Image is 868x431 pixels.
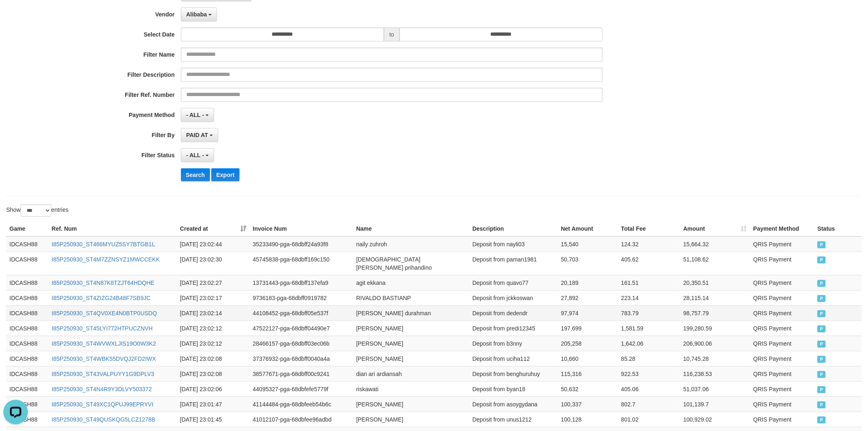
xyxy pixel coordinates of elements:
[814,221,862,236] th: Status
[750,252,815,275] td: QRIS Payment
[818,257,826,264] span: PAID
[6,336,48,351] td: IDCASH88
[618,351,680,366] td: 85.28
[558,290,618,305] td: 27,892
[818,401,826,408] span: PAID
[52,241,155,248] a: I85P250930_ST466MYUZ5SY7BTGB1L
[353,351,469,366] td: [PERSON_NAME]
[181,128,218,142] button: PAID AT
[618,412,680,427] td: 801.02
[469,366,558,381] td: Deposit from benghuruhuy
[52,401,153,408] a: I85P250930_ST49XC1QPUJ99EPRYVI
[353,305,469,321] td: [PERSON_NAME] durahman
[618,397,680,412] td: 802.7
[177,381,250,397] td: [DATE] 23:02:06
[6,381,48,397] td: IDCASH88
[249,290,353,305] td: 9736183-pga-68dbff0919782
[48,221,177,236] th: Ref. Num
[558,221,618,236] th: Net Amount
[469,351,558,366] td: Deposit from uciha112
[680,305,750,321] td: 98,757.79
[558,351,618,366] td: 10,660
[177,305,250,321] td: [DATE] 23:02:14
[618,321,680,336] td: 1,581.59
[680,290,750,305] td: 28,115.14
[469,336,558,351] td: Deposit from b3nny
[177,290,250,305] td: [DATE] 23:02:17
[558,252,618,275] td: 50,703
[750,305,815,321] td: QRIS Payment
[249,321,353,336] td: 47522127-pga-68dbff04490e7
[353,236,469,252] td: naily zuhroh
[177,275,250,290] td: [DATE] 23:02:27
[353,366,469,381] td: dian ari ardiansah
[618,336,680,351] td: 1,642.06
[469,275,558,290] td: Deposit from quavo77
[469,321,558,336] td: Deposit from predi12345
[618,275,680,290] td: 161.51
[618,366,680,381] td: 922.53
[353,412,469,427] td: [PERSON_NAME]
[177,397,250,412] td: [DATE] 23:01:47
[558,321,618,336] td: 197,699
[6,275,48,290] td: IDCASH88
[6,321,48,336] td: IDCASH88
[21,204,51,217] select: Showentries
[52,416,155,423] a: I85P250930_ST49QUSKQG5LCZ1278B
[750,275,815,290] td: QRIS Payment
[558,397,618,412] td: 100,337
[469,305,558,321] td: Deposit from dedendr
[249,412,353,427] td: 41012107-pga-68dbfee96adbd
[680,412,750,427] td: 100,929.02
[177,236,250,252] td: [DATE] 23:02:44
[181,148,214,162] button: - ALL -
[469,412,558,427] td: Deposit from unus1212
[750,336,815,351] td: QRIS Payment
[618,252,680,275] td: 405.62
[818,241,826,248] span: PAID
[181,168,210,181] button: Search
[6,221,48,236] th: Game
[680,366,750,381] td: 116,238.53
[818,356,826,363] span: PAID
[469,221,558,236] th: Description
[6,351,48,366] td: IDCASH88
[353,336,469,351] td: [PERSON_NAME]
[6,305,48,321] td: IDCASH88
[52,386,152,392] a: I85P250930_ST4N4R9Y3DLVY503372
[353,290,469,305] td: RIVALDO BASTIANP
[558,381,618,397] td: 50,632
[52,280,155,286] a: I85P250930_ST4N87K8TZJT64HDQHE
[211,168,239,181] button: Export
[818,295,826,302] span: PAID
[618,381,680,397] td: 405.06
[6,290,48,305] td: IDCASH88
[249,351,353,366] td: 37376932-pga-68dbff0040a4a
[177,366,250,381] td: [DATE] 23:02:08
[750,412,815,427] td: QRIS Payment
[469,397,558,412] td: Deposit from asoygydana
[186,132,208,138] span: PAID AT
[177,351,250,366] td: [DATE] 23:02:08
[818,310,826,317] span: PAID
[558,236,618,252] td: 15,540
[353,381,469,397] td: riskawati
[818,417,826,424] span: PAID
[680,351,750,366] td: 10,745.28
[52,256,160,263] a: I85P250930_ST4M7ZZNSYZ1MWCCEKK
[750,351,815,366] td: QRIS Payment
[818,326,826,332] span: PAID
[52,371,154,377] a: I85P250930_ST43VALPUYY1G9DPLV3
[249,381,353,397] td: 44095327-pga-68dbfefe5779f
[177,412,250,427] td: [DATE] 23:01:45
[818,386,826,393] span: PAID
[52,295,151,301] a: I85P250930_ST4ZIZG24B48F7SB9JC
[177,336,250,351] td: [DATE] 23:02:12
[680,221,750,236] th: Amount: activate to sort column ascending
[469,381,558,397] td: Deposit from byan18
[750,236,815,252] td: QRIS Payment
[249,275,353,290] td: 13731443-pga-68dbff137efa9
[249,236,353,252] td: 35233490-pga-68dbff24a93f8
[353,397,469,412] td: [PERSON_NAME]
[186,112,204,118] span: - ALL -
